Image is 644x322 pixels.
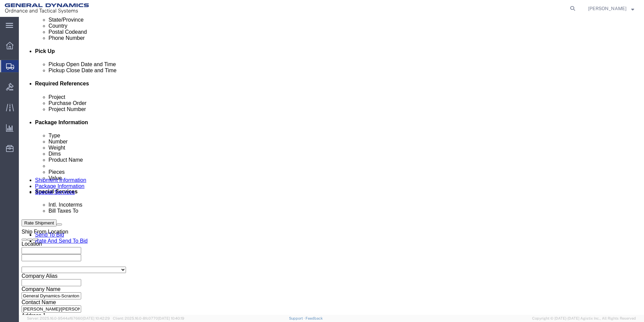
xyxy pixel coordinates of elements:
[113,316,184,320] span: Client: 2025.16.0-8fc0770
[158,316,184,320] span: [DATE] 10:40:19
[532,316,636,321] span: Copyright © [DATE]-[DATE] Agistix Inc., All Rights Reserved
[19,17,644,315] iframe: FS Legacy Container
[5,3,89,14] img: logo
[305,316,323,320] a: Feedback
[588,5,626,12] span: Britney Atkins
[588,4,635,12] button: [PERSON_NAME]
[27,316,110,320] span: Server: 2025.16.0-9544af67660
[83,316,110,320] span: [DATE] 10:42:29
[289,316,306,320] a: Support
